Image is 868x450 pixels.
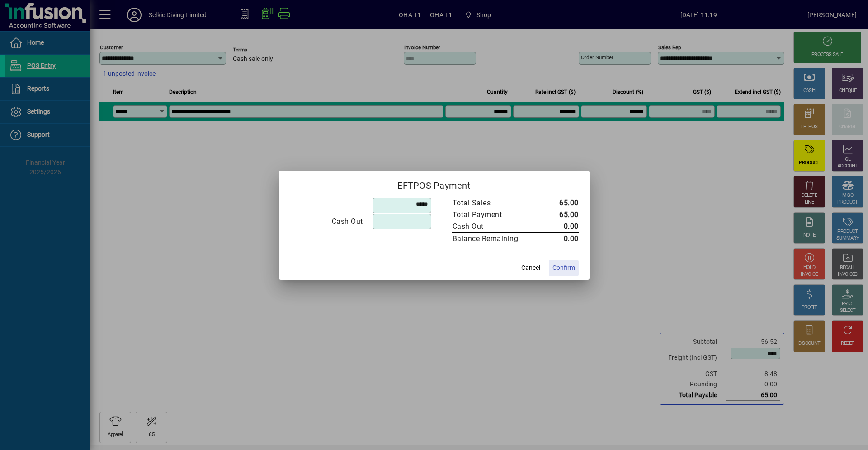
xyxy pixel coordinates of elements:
[552,263,575,273] span: Confirm
[538,221,579,233] td: 0.00
[521,263,540,273] span: Cancel
[453,233,528,244] div: Balance Remaining
[453,221,528,232] div: Cash Out
[538,197,579,209] td: 65.00
[516,260,545,276] button: Cancel
[279,171,590,197] h2: EFTPOS Payment
[290,216,363,227] div: Cash Out
[549,260,579,276] button: Confirm
[538,209,579,221] td: 65.00
[452,209,538,221] td: Total Payment
[452,197,538,209] td: Total Sales
[538,232,579,245] td: 0.00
